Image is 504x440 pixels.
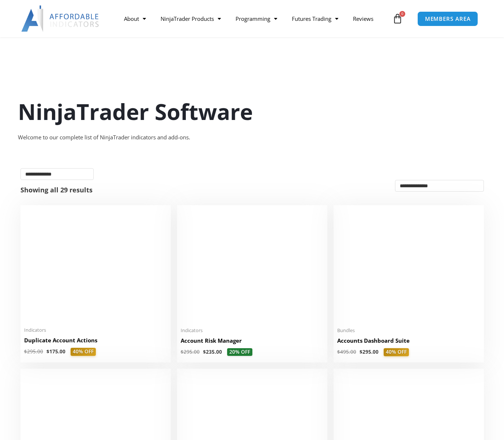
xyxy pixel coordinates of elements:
[346,10,381,27] a: Reviews
[24,336,167,348] a: Duplicate Account Actions
[384,348,409,356] span: 40% OFF
[71,348,96,356] span: 40% OFF
[24,327,167,333] span: Indicators
[227,348,252,356] span: 20% OFF
[46,348,65,355] bdi: 175.00
[395,180,484,192] select: Shop order
[381,8,414,29] a: 0
[20,187,93,193] p: Showing all 29 results
[203,349,222,355] bdi: 235.00
[24,209,167,323] img: Duplicate Account Actions
[181,349,200,355] bdi: 295.00
[337,327,480,334] span: Bundles
[181,337,324,345] h2: Account Risk Manager
[117,10,391,27] nav: Menu
[18,132,486,143] div: Welcome to our complete list of NinjaTrader indicators and add-ons.
[181,349,184,355] span: $
[21,5,100,32] img: LogoAI | Affordable Indicators – NinjaTrader
[153,10,228,27] a: NinjaTrader Products
[337,337,480,348] a: Accounts Dashboard Suite
[285,10,346,27] a: Futures Trading
[181,209,324,323] img: Account Risk Manager
[425,16,471,22] span: MEMBERS AREA
[181,337,324,348] a: Account Risk Manager
[117,10,153,27] a: About
[399,11,405,17] span: 0
[181,327,324,334] span: Indicators
[337,349,340,355] span: $
[337,209,480,323] img: Accounts Dashboard Suite
[24,348,43,355] bdi: 295.00
[24,348,27,355] span: $
[203,349,206,355] span: $
[228,10,285,27] a: Programming
[337,337,480,345] h2: Accounts Dashboard Suite
[46,348,49,355] span: $
[417,11,478,26] a: MEMBERS AREA
[360,349,362,355] span: $
[360,349,379,355] bdi: 295.00
[18,96,486,127] h1: NinjaTrader Software
[337,349,356,355] bdi: 495.00
[24,336,167,344] h2: Duplicate Account Actions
